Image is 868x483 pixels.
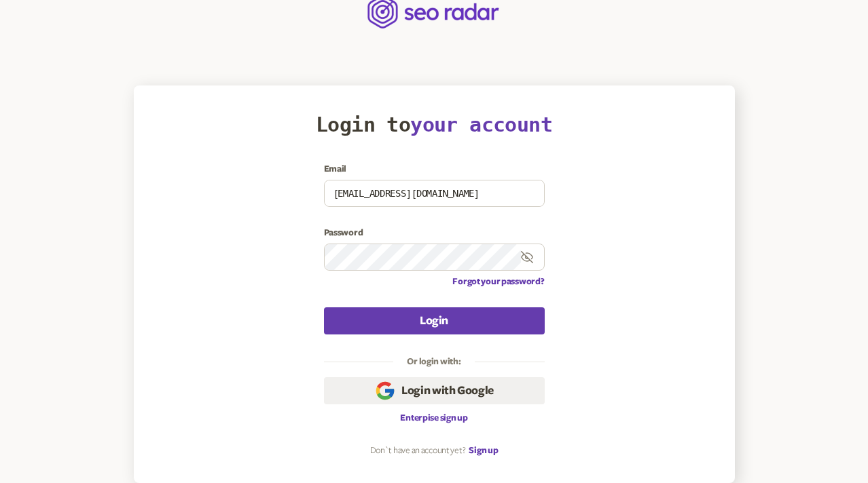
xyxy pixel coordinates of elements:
[316,113,552,136] h1: Login to
[469,445,498,456] a: Sign up
[400,412,467,423] a: Enterpise sign up
[324,163,545,174] label: Email
[401,383,494,399] span: Login with Google
[370,445,466,456] p: Don`t have an account yet?
[393,356,474,367] legend: Or login with:
[324,227,545,238] label: Password
[410,113,552,136] span: your account
[324,377,545,404] button: Login with Google
[452,276,544,287] a: Forgot your password?
[324,307,545,334] button: Login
